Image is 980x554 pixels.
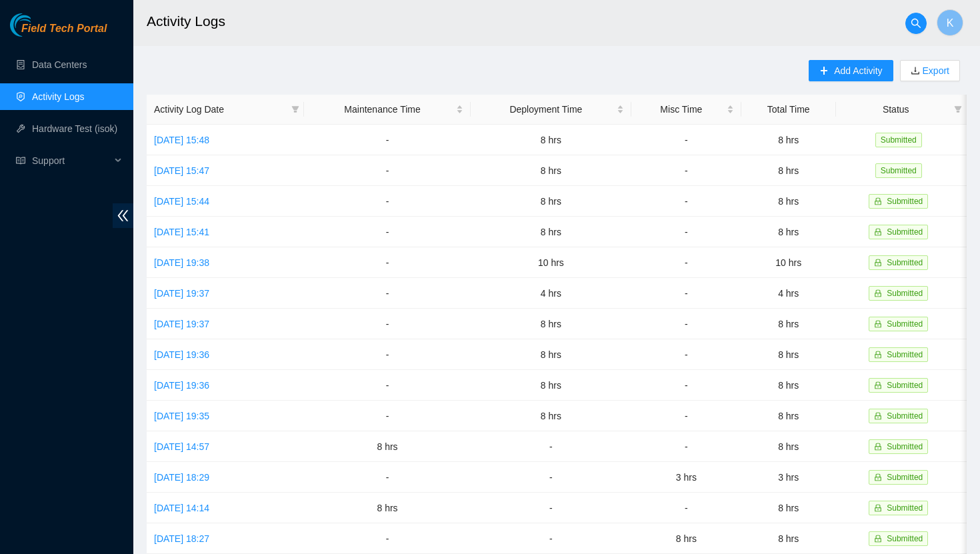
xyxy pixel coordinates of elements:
span: lock [874,535,882,543]
td: 8 hrs [471,339,631,370]
span: Submitted [887,534,923,543]
td: - [304,186,471,217]
a: [DATE] 15:48 [154,135,209,145]
td: - [631,493,741,523]
td: 8 hrs [741,431,836,462]
td: - [304,339,471,370]
td: - [304,462,471,493]
span: read [16,156,25,165]
td: - [471,493,631,523]
td: - [304,125,471,155]
td: 10 hrs [741,247,836,278]
td: - [304,155,471,186]
td: - [304,523,471,554]
img: Akamai Technologies [10,13,67,37]
td: 8 hrs [741,125,836,155]
span: K [947,15,954,31]
td: 8 hrs [304,493,471,523]
a: [DATE] 19:36 [154,349,209,360]
td: - [631,431,741,462]
td: 8 hrs [471,401,631,431]
a: Akamai TechnologiesField Tech Portal [10,24,107,41]
span: Submitted [875,133,922,147]
span: double-left [113,203,133,228]
td: 4 hrs [471,278,631,309]
td: - [471,431,631,462]
td: - [304,370,471,401]
span: Submitted [887,381,923,390]
td: - [631,370,741,401]
span: Submitted [887,442,923,451]
button: search [905,13,927,34]
span: Activity Log Date [154,102,286,117]
span: Submitted [887,258,923,267]
td: 8 hrs [741,493,836,523]
td: 8 hrs [741,155,836,186]
td: - [304,278,471,309]
td: 3 hrs [631,462,741,493]
a: [DATE] 15:44 [154,196,209,207]
span: lock [874,504,882,512]
td: - [631,155,741,186]
span: Submitted [887,197,923,206]
td: - [304,217,471,247]
span: plus [819,66,829,77]
span: Submitted [887,411,923,421]
td: 8 hrs [741,339,836,370]
span: filter [954,105,962,113]
a: [DATE] 14:14 [154,503,209,513]
td: 8 hrs [471,125,631,155]
td: 8 hrs [304,431,471,462]
a: Hardware Test (isok) [32,123,117,134]
span: lock [874,228,882,236]
a: [DATE] 15:41 [154,227,209,237]
td: - [631,309,741,339]
span: lock [874,259,882,267]
button: K [937,9,963,36]
a: [DATE] 15:47 [154,165,209,176]
span: lock [874,320,882,328]
a: [DATE] 19:36 [154,380,209,391]
span: Submitted [887,350,923,359]
td: 8 hrs [631,523,741,554]
td: - [631,278,741,309]
td: 8 hrs [741,309,836,339]
span: filter [951,99,965,119]
td: - [631,247,741,278]
td: - [471,462,631,493]
span: Submitted [887,289,923,298]
button: plusAdd Activity [809,60,893,81]
a: [DATE] 19:37 [154,319,209,329]
span: lock [874,289,882,297]
td: - [631,186,741,217]
a: [DATE] 19:35 [154,411,209,421]
span: lock [874,412,882,420]
td: 10 hrs [471,247,631,278]
a: [DATE] 18:27 [154,533,209,544]
span: search [906,18,926,29]
th: Total Time [741,95,836,125]
td: - [304,247,471,278]
span: lock [874,473,882,481]
td: 8 hrs [471,155,631,186]
td: - [304,309,471,339]
td: 8 hrs [741,186,836,217]
td: 8 hrs [471,309,631,339]
span: lock [874,381,882,389]
span: Submitted [887,319,923,329]
td: - [304,401,471,431]
td: 8 hrs [741,217,836,247]
span: Field Tech Portal [21,23,107,35]
td: 8 hrs [741,523,836,554]
span: Submitted [887,227,923,237]
span: lock [874,197,882,205]
td: - [631,217,741,247]
a: Activity Logs [32,91,85,102]
td: 8 hrs [471,217,631,247]
a: Data Centers [32,59,87,70]
span: filter [289,99,302,119]
a: [DATE] 19:38 [154,257,209,268]
span: lock [874,351,882,359]
td: - [631,125,741,155]
td: 8 hrs [741,401,836,431]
